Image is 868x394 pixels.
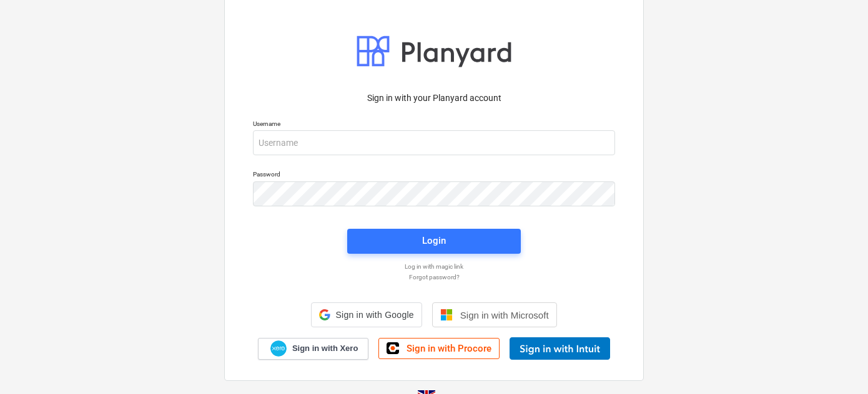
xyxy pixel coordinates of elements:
[440,309,453,321] img: Microsoft logo
[258,338,369,360] a: Sign in with Xero
[247,273,621,281] a: Forgot password?
[253,92,615,105] p: Sign in with your Planyard account
[247,262,621,271] a: Log in with magic link
[407,343,491,354] span: Sign in with Procore
[253,170,615,181] p: Password
[378,338,500,359] a: Sign in with Procore
[270,340,287,357] img: Xero logo
[422,233,446,249] div: Login
[311,302,422,327] div: Sign in with Google
[292,343,358,354] span: Sign in with Xero
[253,130,615,155] input: Username
[253,120,615,130] p: Username
[460,310,549,320] span: Sign in with Microsoft
[347,229,521,254] button: Login
[335,310,413,320] span: Sign in with Google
